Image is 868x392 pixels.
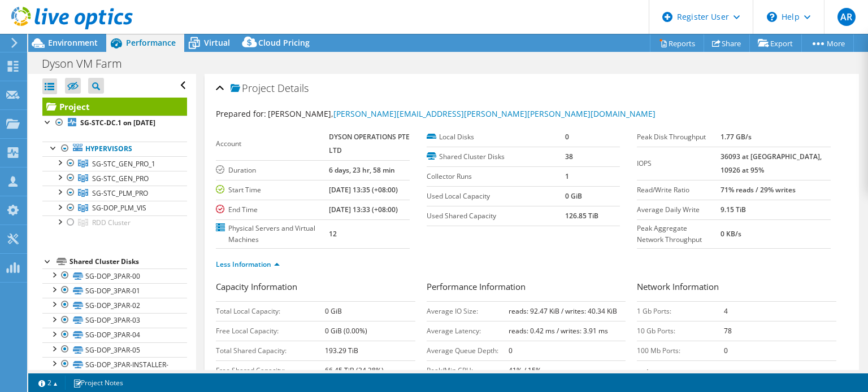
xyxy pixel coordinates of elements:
a: Less Information [216,259,280,269]
b: 1.77 GB/s [721,132,752,142]
a: Hypervisors [42,142,187,156]
b: 71% reads / 29% writes [721,185,796,195]
td: 100 Mb Ports: [637,341,723,360]
h3: Other [637,367,836,382]
span: SG-STC_GEN_PRO [92,174,149,183]
span: AR [837,8,856,26]
label: Account [216,138,329,149]
span: [PERSON_NAME], [268,108,656,119]
td: Total Shared Capacity: [216,341,324,360]
span: RDD Cluster [92,218,131,227]
a: [PERSON_NAME][EMAIL_ADDRESS][PERSON_NAME][PERSON_NAME][DOMAIN_NAME] [333,108,656,119]
a: SG-DOP_3PAR-01 [42,283,187,298]
label: Shared Cluster Disks [427,151,565,162]
b: DYSON OPERATIONS PTE LTD [329,132,410,155]
label: Prepared for: [216,108,266,119]
b: [DATE] 13:35 (+08:00) [329,185,398,195]
td: Average Latency: [427,321,509,341]
label: Used Local Capacity [427,191,565,202]
label: IOPS [637,158,721,169]
a: SG-STC-DC.1 on [DATE] [42,116,187,130]
label: Collector Runs [427,171,565,182]
b: 41% / 15% [509,365,541,375]
a: SG-DOP_PLM_VIS [42,201,187,215]
a: SG-DOP_3PAR-05 [42,342,187,357]
a: SG-DOP_3PAR-02 [42,298,187,312]
b: 0 GiB [325,306,342,316]
td: Average IO Size: [427,301,509,321]
b: 0 [565,132,569,142]
span: Virtual [204,37,230,48]
td: Free Shared Capacity: [216,360,324,380]
td: 10 Gb Ports: [637,321,723,341]
label: Read/Write Ratio [637,184,721,196]
h3: Capacity Information [216,280,415,296]
svg: \n [767,12,777,22]
b: 36093 at [GEOGRAPHIC_DATA], 10926 at 95% [721,152,822,175]
label: End Time [216,204,329,215]
a: RDD Cluster [42,215,187,230]
td: Free Local Capacity: [216,321,324,341]
a: Project Notes [65,376,131,390]
span: SG-DOP_PLM_VIS [92,203,146,213]
b: reads: 92.47 KiB / writes: 40.34 KiB [509,306,617,316]
b: 38 [565,152,573,161]
span: Cloud Pricing [258,37,310,48]
a: SG-DOP_3PAR-INSTALLER-20 [42,357,187,382]
a: Share [704,34,750,52]
h3: Network Information [637,280,836,296]
label: Physical Servers and Virtual Machines [216,223,329,245]
a: SG-STC_PLM_PRO [42,186,187,200]
label: Used Shared Capacity [427,210,565,222]
b: 9.15 TiB [721,205,746,214]
a: SG-DOP_3PAR-04 [42,328,187,342]
b: 12 [329,229,337,239]
b: 78 [724,326,732,336]
label: Local Disks [427,131,565,143]
a: SG-STC_GEN_PRO_1 [42,156,187,171]
span: Details [277,81,309,95]
span: SG-STC_GEN_PRO_1 [92,159,155,169]
label: Start Time [216,184,329,196]
td: Total Local Capacity: [216,301,324,321]
td: Average Queue Depth: [427,341,509,360]
b: 66.45 TiB (34.38%) [325,365,384,375]
b: 4 [724,306,728,316]
div: Shared Cluster Disks [70,255,187,268]
b: 0 GiB [565,191,582,201]
label: Peak Aggregate Network Throughput [637,223,721,245]
h3: Performance Information [427,280,626,296]
a: SG-STC_GEN_PRO [42,171,187,186]
b: [DATE] 13:33 (+08:00) [329,205,398,214]
a: More [801,34,854,52]
span: Environment [48,37,98,48]
td: 1 Gb Ports: [637,301,723,321]
a: Project [42,98,187,116]
b: 193.29 TiB [325,346,358,355]
td: Peak/Min CPU: [427,360,509,380]
b: SG-STC-DC.1 on [DATE] [80,118,155,127]
b: 0 [509,346,513,355]
b: reads: 0.42 ms / writes: 3.91 ms [509,326,608,336]
b: 0 KB/s [721,229,741,239]
a: SG-DOP_3PAR-03 [42,313,187,328]
b: 0 GiB (0.00%) [325,326,367,336]
span: Performance [126,37,176,48]
label: Average Daily Write [637,204,721,215]
b: 1 [565,171,569,181]
b: 6 days, 23 hr, 58 min [329,165,395,175]
a: Export [749,34,802,52]
a: SG-DOP_3PAR-00 [42,268,187,283]
label: Peak Disk Throughput [637,131,721,143]
a: 2 [31,376,66,390]
span: SG-STC_PLM_PRO [92,188,148,198]
b: 0 [724,346,728,355]
h1: Dyson VM Farm [37,58,140,70]
label: Duration [216,165,329,176]
b: 126.85 TiB [565,211,598,221]
a: Reports [650,34,704,52]
span: Project [231,83,275,94]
